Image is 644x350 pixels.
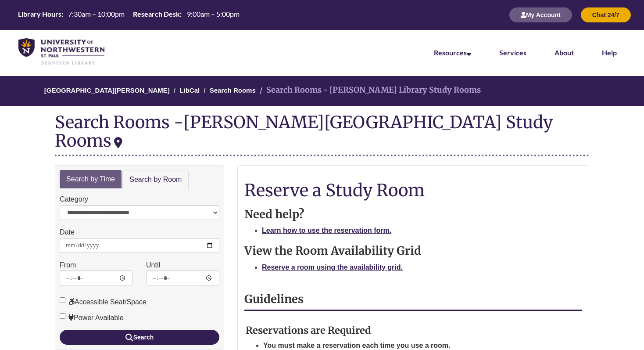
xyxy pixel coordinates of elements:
a: Search by Room [122,170,189,190]
a: Search Rooms [210,87,256,94]
label: Until [146,260,160,271]
label: Power Available [60,312,124,324]
label: From [60,260,76,271]
button: My Account [509,7,572,22]
li: Search Rooms - [PERSON_NAME] Library Study Rooms [258,84,481,97]
strong: Need help? [244,207,304,221]
button: Search [60,330,219,345]
a: [GEOGRAPHIC_DATA][PERSON_NAME] [44,87,170,94]
span: 9:00am – 5:00pm [187,10,240,18]
a: Reserve a room using the availability grid. [262,263,403,271]
div: [PERSON_NAME][GEOGRAPHIC_DATA] Study Rooms [55,112,553,151]
strong: Guidelines [244,292,304,306]
a: LibCal [179,87,200,94]
a: About [555,48,574,57]
a: Help [602,48,617,57]
span: 7:30am – 10:00pm [68,10,125,18]
a: Resources [434,48,471,57]
strong: Reservations are Required [246,324,371,336]
th: Library Hours: [14,9,64,19]
img: UNWSP Library Logo [18,38,104,65]
label: Accessible Seat/Space [60,296,147,308]
a: Hours Today [14,9,243,21]
label: Date [60,227,75,238]
div: Search Rooms - [55,113,589,156]
button: Chat 24/7 [581,7,631,22]
strong: View the Room Availability Grid [244,244,421,258]
nav: Breadcrumb [55,76,589,106]
a: Services [499,48,526,57]
strong: You must make a reservation each time you use a room. [263,342,451,349]
a: Learn how to use the reservation form. [262,227,391,234]
h1: Reserve a Study Room [244,181,582,199]
a: Search by Time [60,170,122,189]
a: Chat 24/7 [581,11,631,18]
label: Category [60,194,88,205]
table: Hours Today [14,9,243,20]
a: My Account [509,11,572,18]
input: Accessible Seat/Space [60,297,65,303]
th: Research Desk: [129,9,183,19]
input: Power Available [60,313,65,319]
